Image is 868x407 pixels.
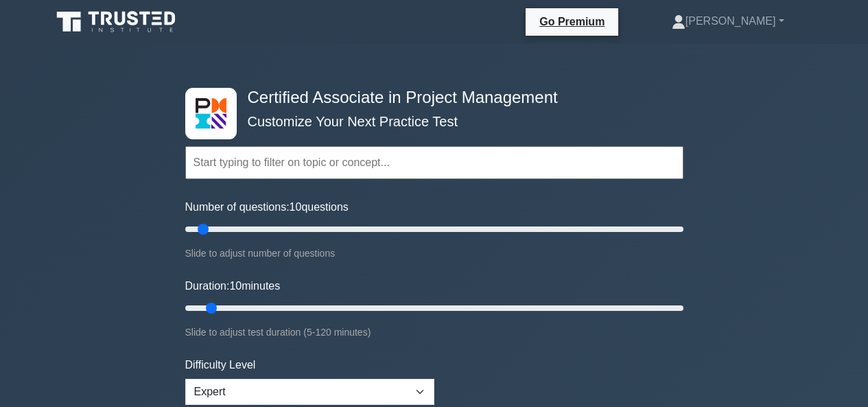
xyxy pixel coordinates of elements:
label: Duration: minutes [185,278,281,294]
span: 10 [290,201,302,213]
span: 10 [229,280,242,292]
label: Number of questions: questions [185,199,349,216]
h4: Certified Associate in Project Management [242,88,616,108]
input: Start typing to filter on topic or concept... [185,146,683,179]
div: Slide to adjust test duration (5-120 minutes) [185,324,683,340]
div: Slide to adjust number of questions [185,245,683,261]
label: Difficulty Level [185,357,256,373]
a: Go Premium [531,13,613,30]
a: [PERSON_NAME] [639,8,817,35]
